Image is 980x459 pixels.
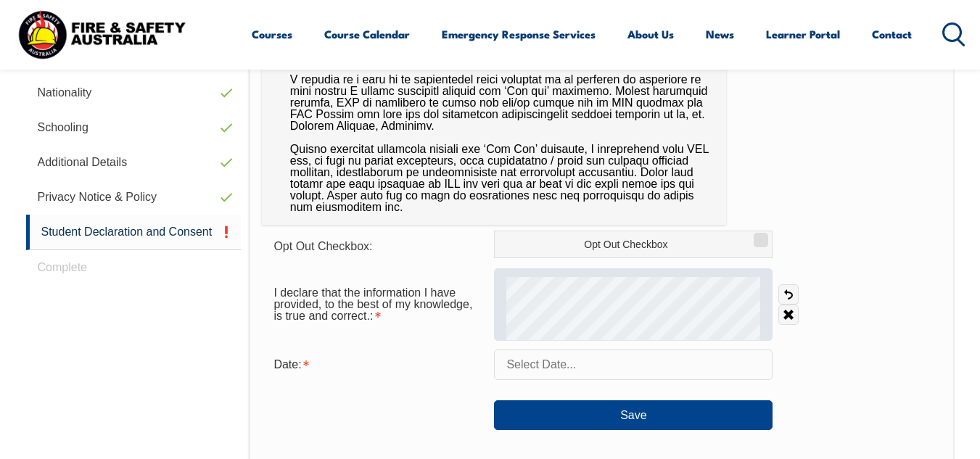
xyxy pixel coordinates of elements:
[494,231,773,258] label: Opt Out Checkbox
[766,17,840,51] a: Learner Portal
[273,240,372,252] span: Opt Out Checkbox:
[262,351,494,379] div: Date is required.
[324,17,410,51] a: Course Calendar
[26,215,242,250] a: Student Declaration and Consent
[26,110,242,145] a: Schooling
[778,305,799,325] a: Clear
[252,17,292,51] a: Courses
[26,75,242,110] a: Nationality
[778,284,799,305] a: Undo
[627,17,674,51] a: About Us
[26,180,242,215] a: Privacy Notice & Policy
[872,17,912,51] a: Contact
[442,17,596,51] a: Emergency Response Services
[262,279,494,330] div: I declare that the information I have provided, to the best of my knowledge, is true and correct....
[26,145,242,180] a: Additional Details
[494,400,773,429] button: Save
[494,350,773,380] input: Select Date...
[706,17,734,51] a: News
